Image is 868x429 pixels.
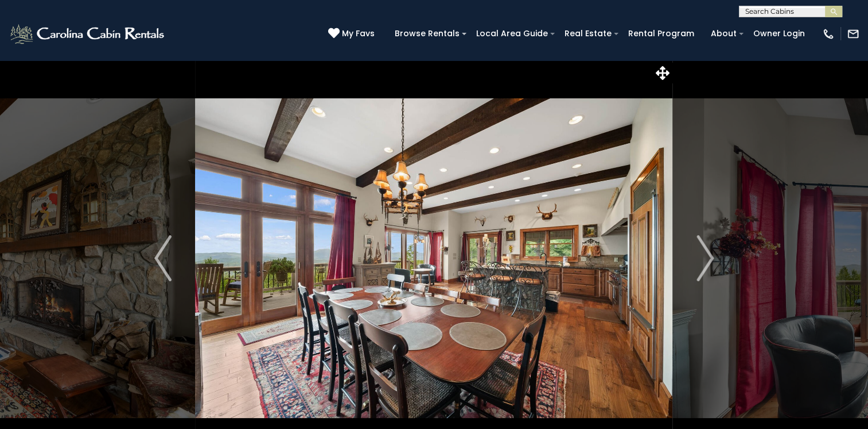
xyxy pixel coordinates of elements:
[342,28,375,40] span: My Favs
[847,28,859,40] img: mail-regular-white.png
[154,235,172,281] img: arrow
[622,25,700,43] a: Rental Program
[389,25,465,43] a: Browse Rentals
[822,28,835,40] img: phone-regular-white.png
[470,25,554,43] a: Local Area Guide
[328,28,377,40] a: My Favs
[559,25,617,43] a: Real Estate
[705,25,742,43] a: About
[9,22,168,45] img: White-1-2.png
[748,25,811,43] a: Owner Login
[696,235,714,281] img: arrow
